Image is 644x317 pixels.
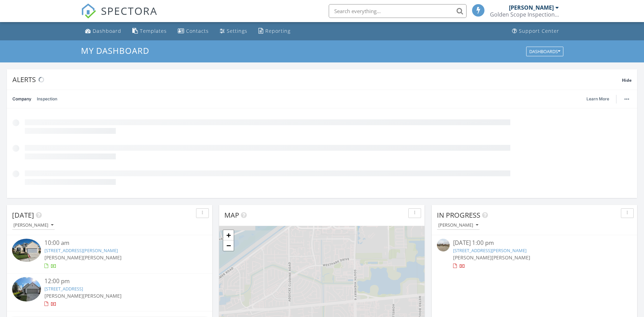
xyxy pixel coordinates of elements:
[227,28,247,34] div: Settings
[101,3,157,18] span: SPECTORA
[437,221,480,230] button: [PERSON_NAME]
[12,210,34,220] span: [DATE]
[13,223,53,228] div: [PERSON_NAME]
[44,277,191,286] div: 12:00 pm
[82,25,124,38] a: Dashboard
[223,240,234,251] a: Zoom out
[44,293,83,299] span: [PERSON_NAME]
[437,210,480,220] span: In Progress
[83,254,122,261] span: [PERSON_NAME]
[44,286,83,292] a: [STREET_ADDRESS]
[175,25,212,38] a: Contacts
[529,49,560,54] div: Dashboards
[490,11,559,18] div: Golden Scope Inspections, LLC
[130,25,170,38] a: Templates
[453,254,492,261] span: [PERSON_NAME]
[81,3,96,19] img: The Best Home Inspection Software - Spectora
[44,247,118,254] a: [STREET_ADDRESS][PERSON_NAME]
[12,277,207,308] a: 12:00 pm [STREET_ADDRESS] [PERSON_NAME][PERSON_NAME]
[12,75,622,84] div: Alerts
[453,239,616,247] div: [DATE] 1:00 pm
[586,96,613,102] a: Learn More
[12,277,41,302] img: 9413452%2Freports%2F10c3e43c-705f-4a14-8842-3f017d9593eb%2Fcover_photos%2FfbkFTbcBLFCd3rHje2Rv%2F...
[492,254,530,261] span: [PERSON_NAME]
[12,90,31,108] a: Company
[93,28,121,34] div: Dashboard
[186,28,209,34] div: Contacts
[12,239,41,262] img: 9529602%2Freports%2Fdd57feeb-953c-44d8-b730-2b6203d016c0%2Fcover_photos%2FE8K2B3qj0L4bjTEv3GSN%2F...
[622,77,632,83] span: Hide
[453,247,527,254] a: [STREET_ADDRESS][PERSON_NAME]
[81,45,149,56] span: My Dashboard
[265,28,290,34] div: Reporting
[438,223,478,228] div: [PERSON_NAME]
[624,98,629,100] img: ellipsis-632cfdd7c38ec3a7d453.svg
[437,239,632,269] a: [DATE] 1:00 pm [STREET_ADDRESS][PERSON_NAME] [PERSON_NAME][PERSON_NAME]
[509,4,554,11] div: [PERSON_NAME]
[12,239,207,269] a: 10:00 am [STREET_ADDRESS][PERSON_NAME] [PERSON_NAME][PERSON_NAME]
[256,25,293,38] a: Reporting
[519,28,559,34] div: Support Center
[223,230,234,240] a: Zoom in
[83,293,122,299] span: [PERSON_NAME]
[329,4,467,18] input: Search everything...
[526,47,563,56] button: Dashboards
[81,9,157,24] a: SPECTORA
[217,25,250,38] a: Settings
[12,221,55,230] button: [PERSON_NAME]
[44,239,191,247] div: 10:00 am
[37,90,57,108] a: Inspection
[509,25,562,38] a: Support Center
[224,210,239,220] span: Map
[140,28,167,34] div: Templates
[44,254,83,261] span: [PERSON_NAME]
[437,239,450,251] img: streetview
